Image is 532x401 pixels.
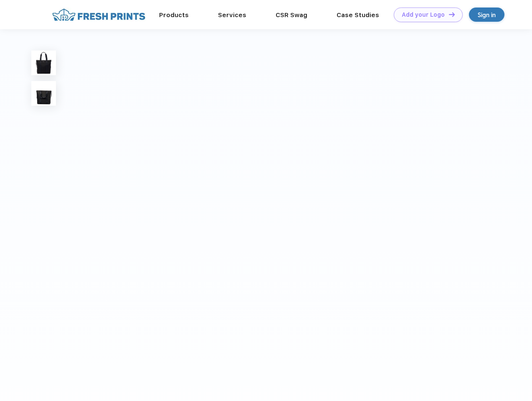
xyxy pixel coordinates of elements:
img: func=resize&h=100 [31,81,56,106]
img: fo%20logo%202.webp [50,8,148,22]
img: DT [449,12,455,17]
div: Add your Logo [402,11,445,18]
a: Products [159,11,189,19]
div: Sign in [478,10,496,20]
a: Sign in [469,8,504,22]
img: func=resize&h=100 [31,51,56,75]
